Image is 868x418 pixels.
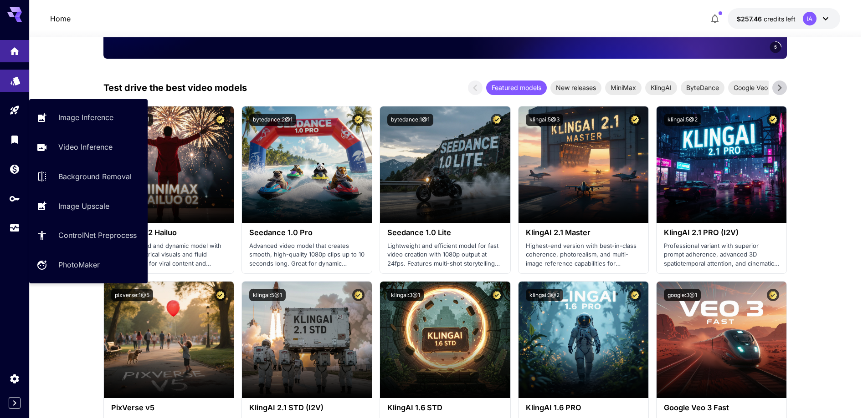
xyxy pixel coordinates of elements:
img: alt [380,282,510,398]
span: 5 [774,44,777,50]
button: klingai:3@2 [526,289,563,301]
p: Advanced video model that creates smooth, high-quality 1080p clips up to 10 seconds long. Great f... [249,242,365,268]
p: Highest-end version with best-in-class coherence, photorealism, and multi-image reference capabil... [526,242,641,268]
div: Settings [9,373,20,384]
button: bytedance:1@1 [387,114,433,126]
button: klingai:3@1 [387,289,424,301]
button: Certified Model – Vetted for best performance and includes a commercial license. [767,289,779,301]
button: Expand sidebar [9,397,21,409]
img: alt [104,282,234,398]
button: klingai:5@1 [249,289,286,301]
button: klingai:5@3 [526,114,563,126]
button: bytedance:2@1 [249,114,296,126]
button: Certified Model – Vetted for best performance and includes a commercial license. [214,289,226,301]
a: Image Inference [29,106,148,129]
div: IA [803,12,817,25]
button: $257.45786 [728,8,840,29]
div: API Keys [9,193,20,204]
h3: PixVerse v5 [111,403,226,412]
button: Certified Model – Vetted for best performance and includes a commercial license. [491,114,503,126]
img: alt [519,282,648,398]
img: alt [380,106,510,223]
a: Image Upscale [29,195,148,217]
button: Certified Model – Vetted for best performance and includes a commercial license. [352,289,365,301]
a: Background Removal [29,166,148,188]
span: New releases [550,83,601,92]
h3: Google Veo 3 Fast [664,403,779,412]
button: Certified Model – Vetted for best performance and includes a commercial license. [629,289,641,301]
h3: KlingAI 1.6 STD [387,403,503,412]
div: Playground [9,105,20,116]
p: Most polished and dynamic model with vibrant, theatrical visuals and fluid motion. Ideal for vira... [111,242,226,268]
nav: breadcrumb [50,13,71,24]
a: Video Inference [29,136,148,158]
span: KlingAI [645,83,677,92]
div: Usage [9,222,20,234]
h3: Seedance 1.0 Pro [249,228,365,237]
p: ControlNet Preprocess [58,230,137,241]
p: Video Inference [58,141,113,152]
img: alt [519,106,648,223]
a: ControlNet Preprocess [29,224,148,247]
h3: KlingAI 2.1 Master [526,228,641,237]
button: Certified Model – Vetted for best performance and includes a commercial license. [352,114,365,126]
img: alt [657,282,786,398]
p: Home [50,13,71,24]
p: PhotoMaker [58,259,100,270]
div: Models [10,72,21,84]
div: $257.45786 [737,14,796,24]
span: ByteDance [681,83,724,92]
h3: KlingAI 2.1 PRO (I2V) [664,228,779,237]
p: Background Removal [58,171,132,182]
p: Lightweight and efficient model for fast video creation with 1080p output at 24fps. Features mult... [387,242,503,268]
span: Google Veo [728,83,773,92]
div: Wallet [9,163,20,175]
span: MiniMax [605,83,642,92]
p: Image Inference [58,112,113,123]
button: Certified Model – Vetted for best performance and includes a commercial license. [214,114,226,126]
div: Home [9,45,20,57]
button: google:3@1 [664,289,701,301]
span: credits left [764,15,796,23]
p: Professional variant with superior prompt adherence, advanced 3D spatiotemporal attention, and ci... [664,242,779,268]
button: Certified Model – Vetted for best performance and includes a commercial license. [629,114,641,126]
button: Certified Model – Vetted for best performance and includes a commercial license. [491,289,503,301]
span: $257.46 [737,15,764,23]
button: pixverse:1@5 [111,289,153,301]
img: alt [242,282,372,398]
h3: KlingAI 2.1 STD (I2V) [249,403,365,412]
button: klingai:5@2 [664,114,701,126]
img: alt [657,106,786,223]
h3: Seedance 1.0 Lite [387,228,503,237]
button: Certified Model – Vetted for best performance and includes a commercial license. [767,114,779,126]
h3: MiniMax 02 Hailuo [111,228,226,237]
a: PhotoMaker [29,254,148,276]
span: Featured models [486,83,547,92]
p: Test drive the best video models [103,81,247,95]
h3: KlingAI 1.6 PRO [526,403,641,412]
div: Library [9,134,20,145]
p: Image Upscale [58,201,109,212]
img: alt [242,106,372,223]
img: alt [104,106,234,223]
